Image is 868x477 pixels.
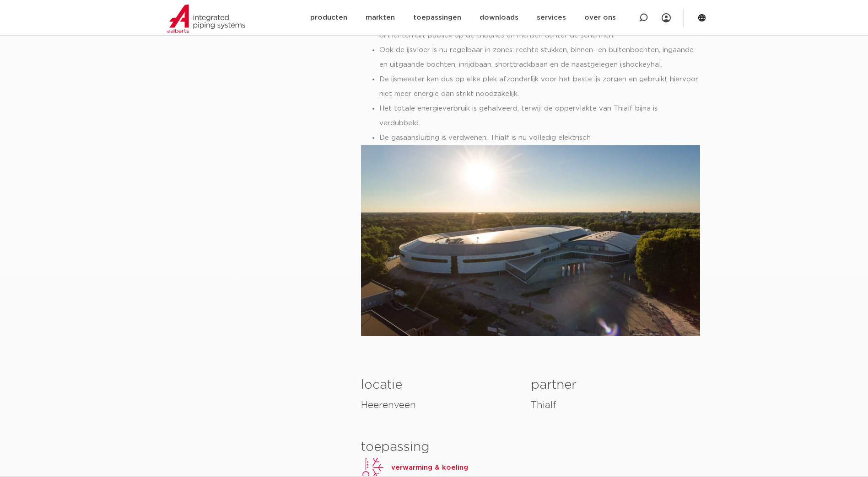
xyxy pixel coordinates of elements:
li: Ook de ijsvloer is nu regelbaar in zones: rechte stukken, binnen- en buitenbochten, ingaande en u... [379,43,700,72]
li: Het totale energieverbruik is gehalveerd, terwijl de oppervlakte van Thialf bijna is verdubbeld. [379,101,700,131]
h4: Thialf [531,398,701,413]
h4: Heerenveen [361,398,531,413]
span: verwarming & koeling [391,464,468,472]
h3: partner [531,376,701,394]
h3: locatie [361,376,531,394]
li: De ijsmeester kan dus op elke plek afzonderlijk voor het beste ijs zorgen en gebruikt hiervoor ni... [379,72,700,101]
li: De gasaansluiting is verdwenen, Thialf is nu volledig elektrisch [379,131,700,145]
h3: toepassing [361,438,531,456]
